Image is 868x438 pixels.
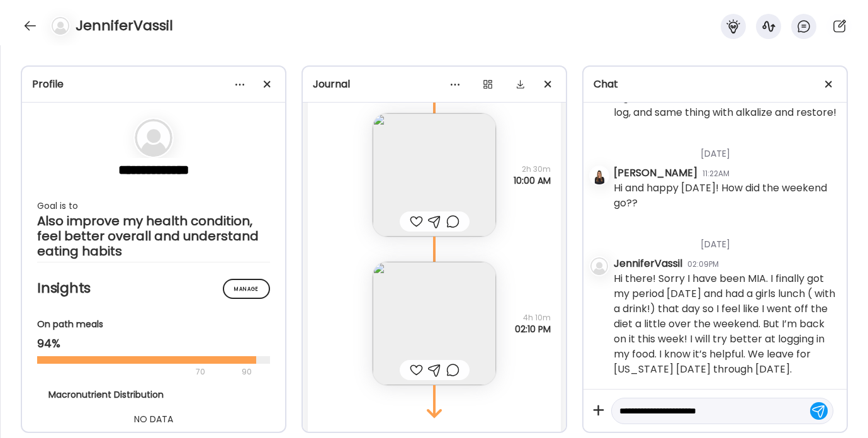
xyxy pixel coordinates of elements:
div: 90 [240,364,253,379]
div: JenniferVassil [614,256,682,271]
div: [DATE] [614,132,837,166]
div: 02:09PM [687,259,719,270]
span: 4h 10m [515,312,551,323]
img: bg-avatar-default.svg [590,257,608,275]
div: 94% [37,336,270,351]
img: avatars%2Fkjfl9jNWPhc7eEuw3FeZ2kxtUMH3 [590,167,608,184]
div: 70 [37,364,238,379]
span: 02:10 PM [515,323,551,335]
div: Hi there! Sorry I have been MIA. I finally got my period [DATE] and had a girls lunch ( with a dr... [614,271,837,377]
div: NO DATA [48,412,259,427]
div: Macronutrient Distribution [48,388,259,401]
img: images%2FoqqbDETFnWf6i65Sp8aB9CEdeLr2%2FDXp5pVrHZZ9Ik5B65ULV%2FYfl09zK3k9ocWwanM2rI_240 [373,262,496,385]
img: bg-avatar-default.svg [52,17,69,35]
div: Hi and happy [DATE]! How did the weekend go?? [614,181,837,211]
span: 2h 30m [514,164,551,175]
span: 10:00 AM [514,175,551,186]
div: [PERSON_NAME] [614,166,697,181]
div: Manage [223,279,270,299]
div: 11:22AM [702,168,730,179]
div: [DATE] [614,223,837,256]
div: On path meals [37,318,270,331]
h4: JenniferVassil [76,16,173,36]
div: Also improve my health condition, feel better overall and understand eating habits [37,213,270,259]
img: images%2FoqqbDETFnWf6i65Sp8aB9CEdeLr2%2FVLICrHp8jHvEjF1Ncwne%2Fj5qc8UtqwZk8xuJmRojg_240 [373,113,496,237]
img: bg-avatar-default.svg [135,119,172,157]
div: Goal is to [37,198,270,213]
div: Journal [313,77,556,92]
div: Profile [32,77,275,92]
div: Chat [594,77,837,92]
h2: Insights [37,279,270,298]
